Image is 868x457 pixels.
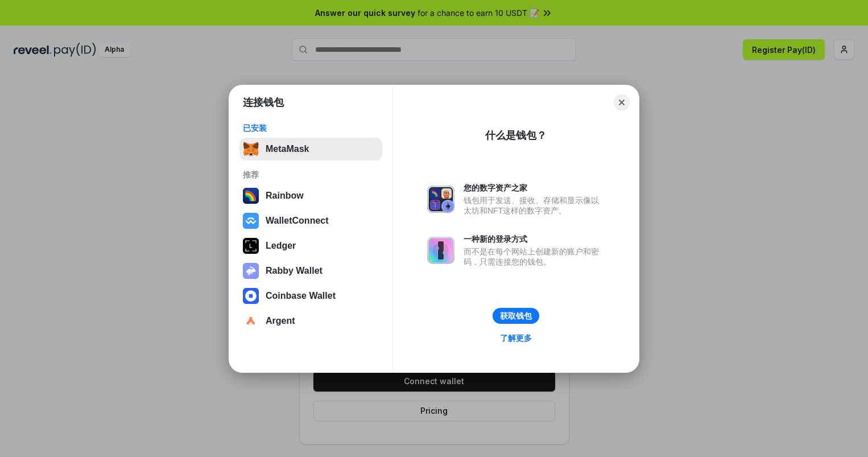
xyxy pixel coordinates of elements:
button: Coinbase Wallet [239,285,382,307]
div: Ledger [266,241,296,251]
img: svg+xml,%3Csvg%20xmlns%3D%22http%3A%2F%2Fwww.w3.org%2F2000%2Fsvg%22%20width%3D%2228%22%20height%3... [243,238,259,254]
div: 推荐 [243,170,379,180]
div: 您的数字资产之家 [464,183,605,193]
div: 什么是钱包？ [485,129,547,142]
img: svg+xml,%3Csvg%20xmlns%3D%22http%3A%2F%2Fwww.w3.org%2F2000%2Fsvg%22%20fill%3D%22none%22%20viewBox... [427,237,454,264]
h1: 连接钱包 [243,96,284,109]
div: Argent [266,316,295,326]
button: Argent [239,310,382,332]
div: 而不是在每个网站上创建新的账户和密码，只需连接您的钱包。 [464,246,605,267]
button: Rainbow [239,184,382,207]
div: 了解更多 [500,333,532,343]
div: 已安装 [243,123,379,133]
div: 钱包用于发送、接收、存储和显示像以太坊和NFT这样的数字资产。 [464,195,605,216]
img: svg+xml,%3Csvg%20xmlns%3D%22http%3A%2F%2Fwww.w3.org%2F2000%2Fsvg%22%20fill%3D%22none%22%20viewBox... [243,263,259,279]
img: svg+xml,%3Csvg%20width%3D%2228%22%20height%3D%2228%22%20viewBox%3D%220%200%2028%2028%22%20fill%3D... [243,213,259,229]
button: WalletConnect [239,209,382,232]
button: Close [614,94,630,110]
div: Rainbow [266,191,304,201]
button: 获取钱包 [493,308,539,324]
button: Ledger [239,234,382,257]
button: MetaMask [239,138,382,160]
img: svg+xml,%3Csvg%20width%3D%22120%22%20height%3D%22120%22%20viewBox%3D%220%200%20120%20120%22%20fil... [243,188,259,204]
div: MetaMask [266,144,309,154]
div: WalletConnect [266,216,329,226]
div: 获取钱包 [500,311,532,321]
img: svg+xml,%3Csvg%20fill%3D%22none%22%20height%3D%2233%22%20viewBox%3D%220%200%2035%2033%22%20width%... [243,141,259,157]
a: 了解更多 [493,331,539,345]
button: Rabby Wallet [239,260,382,282]
img: svg+xml,%3Csvg%20width%3D%2228%22%20height%3D%2228%22%20viewBox%3D%220%200%2028%2028%22%20fill%3D... [243,313,259,329]
div: Rabby Wallet [266,266,323,276]
div: Coinbase Wallet [266,291,336,301]
img: svg+xml,%3Csvg%20xmlns%3D%22http%3A%2F%2Fwww.w3.org%2F2000%2Fsvg%22%20fill%3D%22none%22%20viewBox... [427,186,454,213]
div: 一种新的登录方式 [464,234,605,244]
img: svg+xml,%3Csvg%20width%3D%2228%22%20height%3D%2228%22%20viewBox%3D%220%200%2028%2028%22%20fill%3D... [243,288,259,304]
